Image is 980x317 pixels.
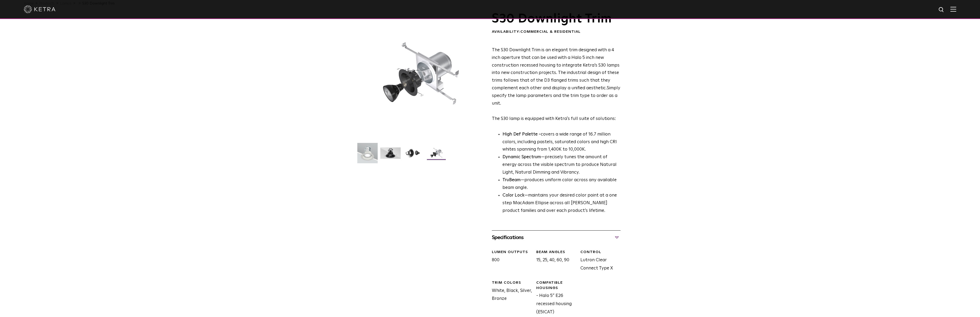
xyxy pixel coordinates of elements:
[426,147,447,163] img: S30 Halo Downlight_Exploded_Black
[938,7,945,13] img: search icon
[24,5,56,13] img: ketra-logo-2019-white
[576,250,621,272] div: Lutron Clear Connect Type X
[502,155,541,159] strong: Dynamic Spectrum
[502,131,621,154] p: covers a wide range of 16.7 million colors, including pastels, saturated colors and high CRI whit...
[403,147,424,163] img: S30 Halo Downlight_Table Top_Black
[492,233,621,242] div: Specifications
[492,48,620,90] span: The S30 Downlight Trim is an elegant trim designed with a 4 inch aperture that can be used with a...
[502,153,621,176] li: —precisely tunes the amount of energy across the visible spectrum to produce Natural Light, Natur...
[580,250,621,255] div: CONTROL
[502,132,541,137] strong: High Def Palette -
[502,192,621,215] li: —maintains your desired color point at a one step MacAdam Ellipse across all [PERSON_NAME] produc...
[492,250,532,255] div: LUMEN OUTPUTS
[357,143,378,167] img: S30-DownlightTrim-2021-Web-Square
[492,29,621,35] div: Availability:
[532,250,576,272] div: 15, 25, 40, 60, 90
[536,250,576,255] div: Beam Angles
[492,46,621,123] p: The S30 lamp is equipped with Ketra's full suite of solutions:
[502,176,621,192] li: —produces uniform color across any available beam angle.
[502,178,521,182] strong: TruBeam
[492,86,620,106] span: Simply specify the lamp parameters and the trim type to order as a unit.​
[536,280,576,291] div: Compatible Housings
[492,280,532,286] div: Trim Colors
[502,193,524,198] strong: Color Lock
[488,250,532,272] div: 800
[950,7,956,12] img: Hamburger%20Nav.svg
[520,30,581,34] span: Commercial & Residential
[380,147,401,163] img: S30 Halo Downlight_Hero_Black_Gradient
